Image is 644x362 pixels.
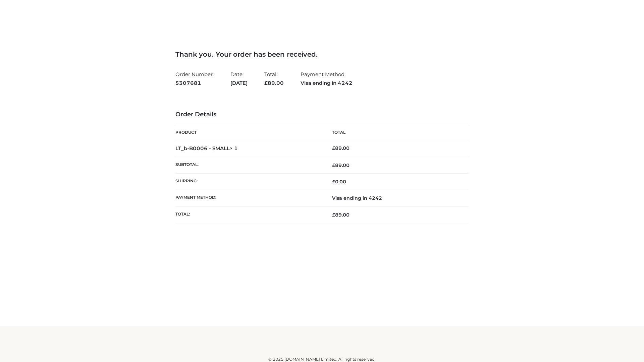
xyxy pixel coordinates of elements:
li: Total: [264,68,284,89]
span: £ [332,145,335,151]
strong: × 1 [230,145,238,152]
bdi: 0.00 [332,179,346,185]
th: Product [175,125,322,140]
li: Date: [230,68,248,89]
strong: [DATE] [230,79,248,87]
span: £ [332,179,335,185]
td: Visa ending in 4242 [322,190,469,206]
strong: 5307681 [175,79,214,87]
li: Order Number: [175,68,214,89]
th: Total: [175,206,322,223]
th: Subtotal: [175,157,322,173]
span: 89.00 [264,80,284,86]
th: Shipping: [175,174,322,190]
h3: Thank you. Your order has been received. [175,50,469,58]
bdi: 89.00 [332,145,350,151]
th: Total [322,125,469,140]
span: £ [264,80,268,86]
strong: LT_b-B0006 - SMALL [175,145,238,152]
th: Payment method: [175,190,322,206]
span: 89.00 [332,162,350,168]
span: 89.00 [332,212,350,218]
span: £ [332,212,335,218]
h3: Order Details [175,111,469,118]
span: £ [332,162,335,168]
li: Payment Method: [301,68,353,89]
strong: Visa ending in 4242 [301,79,353,87]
